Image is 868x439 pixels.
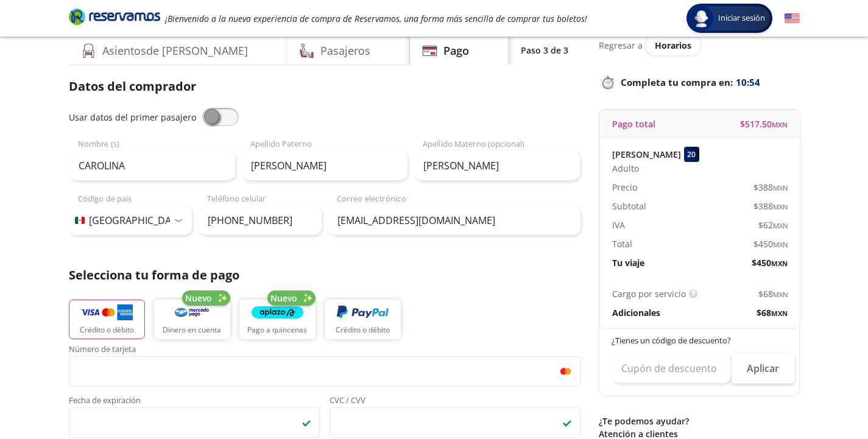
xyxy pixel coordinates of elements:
small: MXN [773,290,788,299]
div: 20 [684,147,699,162]
span: Fecha de expiración [69,396,320,407]
span: Usar datos del primer pasajero [69,111,196,123]
div: Regresar a ver horarios [599,35,800,55]
span: $ 450 [752,256,788,269]
input: Nombre (s) [69,150,235,181]
p: Crédito o débito [336,325,390,335]
p: ¿Te podemos ayudar? [599,415,800,427]
p: Selecciona tu forma de pago [69,266,580,284]
button: Crédito o débito [69,300,145,339]
p: [PERSON_NAME] [612,148,681,161]
p: Dinero en cuenta [163,325,221,335]
span: $ 62 [758,219,788,231]
img: checkmark [302,418,311,427]
a: Brand Logo [69,7,160,29]
span: $ 68 [758,287,788,300]
p: Pago a quincenas [247,325,307,335]
span: Número de tarjeta [69,345,580,356]
input: Teléfono celular [198,205,322,236]
input: Cupón de descuento [612,353,732,384]
h4: Pasajeros [320,43,370,59]
p: Adicionales [612,306,660,319]
input: Apellido Paterno [241,150,408,181]
span: $ 517.50 [740,118,788,130]
span: Horarios [655,40,691,51]
span: Iniciar sesión [713,12,770,24]
span: Adulto [612,162,639,175]
p: Completa tu compra en : [599,74,800,91]
small: MXN [773,240,788,249]
h4: Pago [443,43,469,59]
iframe: Iframe del número de tarjeta asegurada [74,360,575,383]
button: Aplicar [732,353,794,384]
button: Crédito o débito [325,300,401,339]
small: MXN [773,221,788,230]
small: MXN [773,183,788,192]
img: checkmark [562,418,572,427]
small: MXN [772,120,788,129]
p: Regresar a [599,39,643,52]
p: Tu viaje [612,256,644,269]
span: Nuevo [185,292,212,304]
p: Subtotal [612,200,646,212]
img: MX [75,217,85,224]
h4: Asientos de [PERSON_NAME] [102,43,248,59]
p: Datos del comprador [69,77,580,96]
p: Cargo por servicio [612,287,686,300]
small: MXN [773,202,788,211]
span: $ 68 [757,306,788,319]
small: MXN [771,259,788,268]
span: CVC / CVV [330,396,580,407]
em: ¡Bienvenido a la nueva experiencia de compra de Reservamos, una forma más sencilla de comprar tus... [165,13,587,24]
span: $ 388 [753,200,788,212]
p: Total [612,237,632,250]
iframe: Iframe del código de seguridad de la tarjeta asegurada [335,411,575,434]
input: Correo electrónico [328,205,580,236]
button: Dinero en cuenta [154,300,230,339]
p: ¿Tienes un código de descuento? [612,335,788,347]
p: Paso 3 de 3 [521,44,568,57]
p: Crédito o débito [80,325,134,335]
button: Pago a quincenas [239,300,316,339]
small: MXN [771,309,788,318]
button: English [785,11,800,26]
i: Brand Logo [69,7,160,26]
span: $ 388 [753,181,788,194]
p: Pago total [612,118,655,130]
p: Precio [612,181,637,194]
p: IVA [612,219,625,231]
span: $ 450 [753,237,788,250]
span: Nuevo [270,292,297,304]
span: 10:54 [736,76,760,90]
input: Apellido Materno (opcional) [414,150,580,181]
img: mc [557,366,574,377]
iframe: Iframe de la fecha de caducidad de la tarjeta asegurada [74,411,314,434]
